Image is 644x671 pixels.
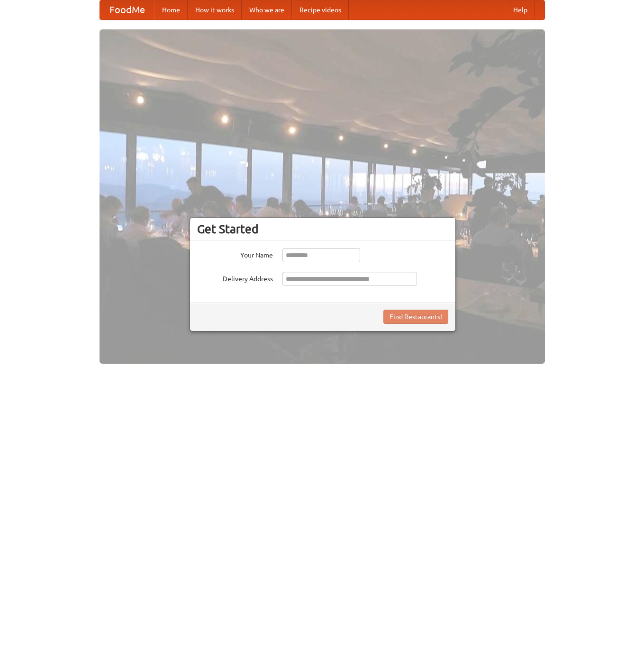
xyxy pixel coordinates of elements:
[154,0,188,19] a: Home
[242,0,292,19] a: Who we are
[383,310,448,324] button: Find Restaurants!
[100,0,154,19] a: FoodMe
[188,0,242,19] a: How it works
[197,222,448,236] h3: Get Started
[292,0,349,19] a: Recipe videos
[197,248,273,260] label: Your Name
[506,0,535,19] a: Help
[197,272,273,284] label: Delivery Address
